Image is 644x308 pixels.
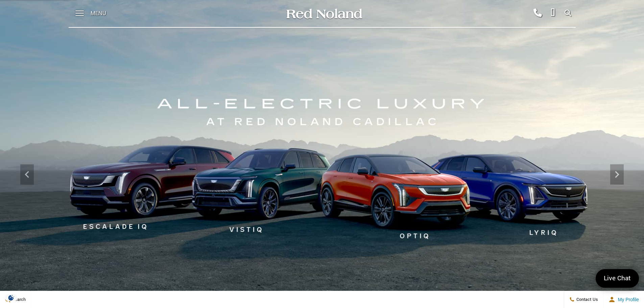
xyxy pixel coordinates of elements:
img: Red Noland Auto Group [285,8,363,20]
div: Previous [20,164,34,185]
span: My Profile [615,297,639,302]
section: Click to Open Cookie Consent Modal [3,294,19,301]
span: Contact Us [575,297,598,303]
a: Live Chat [596,269,639,288]
img: Opt-Out Icon [3,294,19,301]
button: Open user profile menu [603,291,644,308]
div: Next [610,164,624,185]
span: Live Chat [600,274,634,283]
